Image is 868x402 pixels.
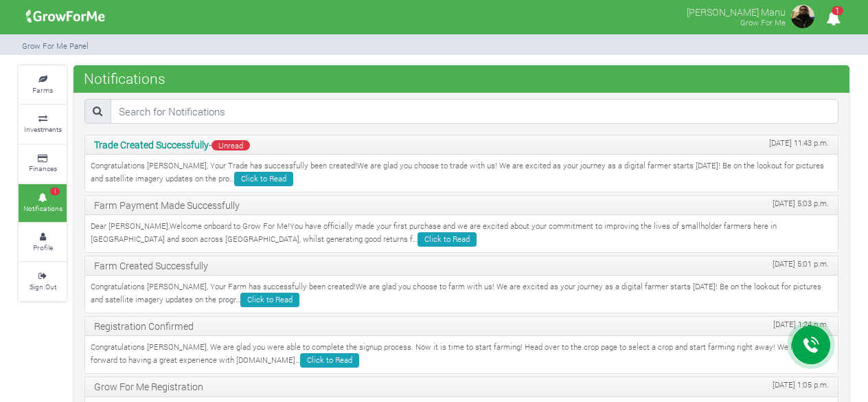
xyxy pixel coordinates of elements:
span: Unread [212,140,250,150]
p: Farm Payment Made Successfully [94,198,829,212]
img: growforme image [21,3,110,30]
span: [DATE] 1:24 p.m. [773,319,829,331]
small: Investments [24,124,62,134]
a: Sign Out [19,263,67,300]
a: Click to Read [234,172,293,186]
span: [DATE] 5:01 p.m. [773,258,829,270]
small: Sign Out [30,282,56,291]
a: 1 [820,13,847,26]
a: Investments [19,105,67,143]
small: Grow For Me Panel [22,41,89,51]
p: Congratulations [PERSON_NAME], Your Farm has successfully been created!We are glad you choose to ... [91,281,832,307]
p: Farm Created Successfully [94,258,829,273]
small: Grow For Me [740,17,786,27]
small: Profile [33,243,53,252]
p: Registration Confirmed [94,319,829,333]
a: 1 Notifications [19,184,67,222]
span: [DATE] 1:05 p.m. [773,379,829,391]
small: Farms [32,85,53,95]
input: Search for Notifications [111,99,838,124]
a: Farms [19,66,67,104]
span: [DATE] 11:43 p.m. [769,137,829,149]
small: Notifications [23,203,62,213]
a: Finances [19,145,67,183]
span: Notifications [80,65,169,92]
small: Finances [29,164,57,173]
a: Click to Read [418,232,477,247]
p: - [94,137,829,152]
a: Click to Read [240,293,299,307]
img: growforme image [789,3,816,30]
p: [PERSON_NAME] Manu [687,3,786,19]
a: Profile [19,223,67,261]
p: Dear [PERSON_NAME],Welcome onboard to Grow For Me!You have officially made your first purchase an... [91,221,832,247]
span: 1 [50,188,60,196]
b: Trade Created Successfully [94,138,209,151]
span: 1 [832,6,843,15]
i: Notifications [820,3,847,34]
p: Grow For Me Registration [94,379,829,394]
span: [DATE] 5:03 p.m. [773,198,829,210]
p: Congratulations [PERSON_NAME], We are glad you were able to complete the signup process. Now it i... [91,342,832,368]
a: Click to Read [300,353,359,368]
p: Congratulations [PERSON_NAME], Your Trade has successfully been created!We are glad you choose to... [91,160,832,186]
